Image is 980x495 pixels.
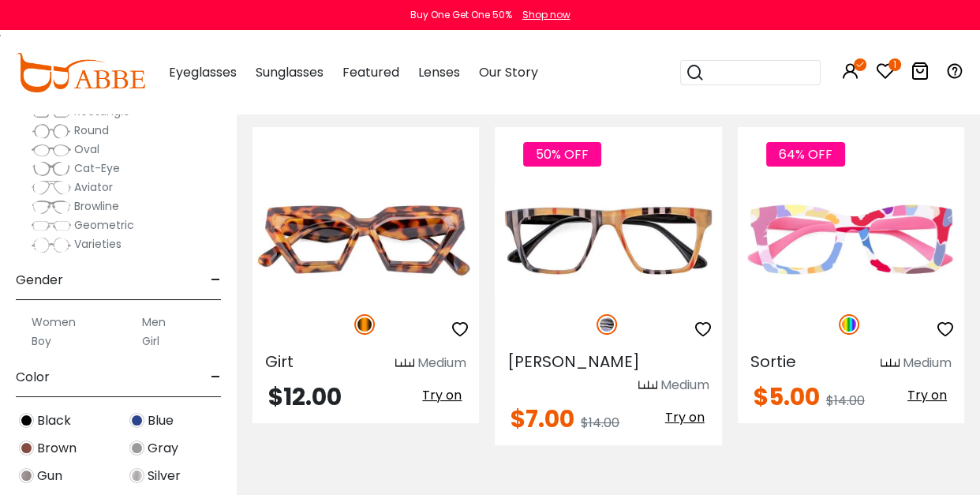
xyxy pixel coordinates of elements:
[32,161,71,177] img: Cat-Eye.png
[839,314,859,335] img: Multicolor
[37,467,62,486] span: Gun
[903,354,952,373] div: Medium
[148,411,174,430] span: Blue
[479,63,538,81] span: Our Story
[395,358,414,369] img: size ruler
[881,358,900,369] img: size ruler
[597,314,617,335] img: Striped
[417,354,466,373] div: Medium
[74,179,113,195] span: Aviator
[32,218,71,234] img: Geometric.png
[19,468,34,483] img: Gun
[342,63,399,81] span: Featured
[74,217,134,233] span: Geometric
[74,122,109,138] span: Round
[511,402,574,436] span: $7.00
[32,199,71,215] img: Browline.png
[766,142,845,167] span: 64% OFF
[417,385,466,406] button: Try on
[37,411,71,430] span: Black
[74,160,120,176] span: Cat-Eye
[422,386,462,404] span: Try on
[32,313,76,332] label: Women
[148,439,178,458] span: Gray
[888,58,901,71] i: 1
[16,358,50,396] span: Color
[256,63,324,81] span: Sunglasses
[907,386,947,404] span: Try on
[522,8,570,22] div: Shop now
[252,184,479,298] img: Tortoise Girt - Plastic ,Universal Bridge Fit
[638,380,657,392] img: size ruler
[142,332,159,351] label: Girl
[129,441,144,456] img: Gray
[660,376,709,395] div: Medium
[754,380,820,414] span: $5.00
[142,313,166,332] label: Men
[903,385,952,406] button: Try on
[32,142,71,158] img: Oval.png
[19,413,34,428] img: Black
[37,439,77,458] span: Brown
[268,380,342,414] span: $12.00
[665,408,705,426] span: Try on
[738,184,964,298] img: Multicolor Sortie - Plastic ,Universal Bridge Fit
[507,351,640,373] span: [PERSON_NAME]
[211,261,221,299] span: -
[169,63,237,81] span: Eyeglasses
[523,142,601,167] span: 50% OFF
[32,332,51,351] label: Boy
[129,468,144,483] img: Silver
[32,237,71,253] img: Varieties.png
[74,236,122,252] span: Varieties
[211,358,221,396] span: -
[495,184,721,298] img: Striped Bason - Acetate ,Universal Bridge Fit
[581,414,619,432] span: $14.00
[750,351,796,373] span: Sortie
[16,261,63,299] span: Gender
[16,53,145,92] img: abbeglasses.com
[826,392,865,410] span: $14.00
[32,180,71,196] img: Aviator.png
[74,141,99,157] span: Oval
[19,441,34,456] img: Brown
[876,65,895,83] a: 1
[129,413,144,428] img: Blue
[418,63,460,81] span: Lenses
[514,8,570,21] a: Shop now
[32,123,71,139] img: Round.png
[74,198,119,214] span: Browline
[148,467,181,486] span: Silver
[660,407,709,428] button: Try on
[354,314,375,335] img: Tortoise
[410,8,512,22] div: Buy One Get One 50%
[265,351,294,373] span: Girt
